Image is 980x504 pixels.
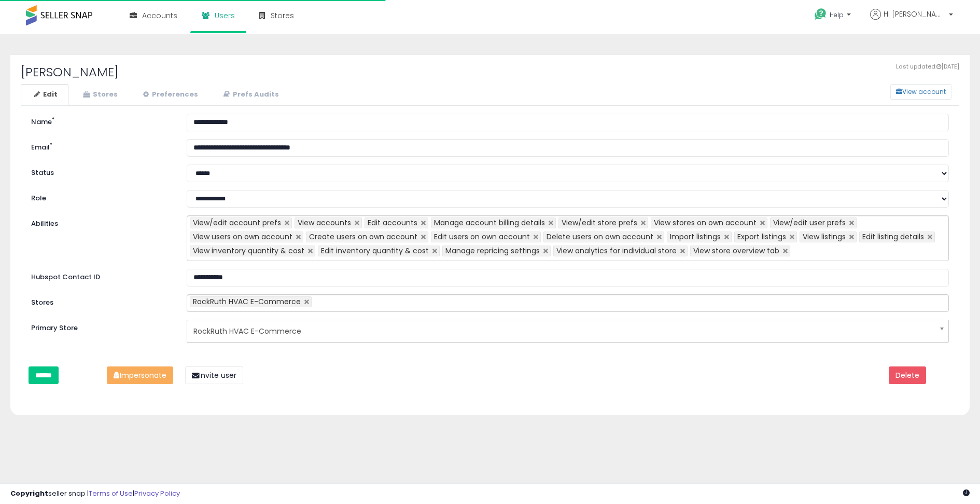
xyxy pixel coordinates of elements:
[23,320,179,333] label: Primary Store
[883,84,898,100] a: View account
[670,231,721,242] span: Import listings
[210,84,290,105] a: Prefs Audits
[547,231,653,242] span: Delete users on own account
[298,217,351,228] span: View accounts
[193,217,281,228] span: View/edit account prefs
[693,246,779,256] span: View store overview tab
[23,190,179,203] label: Role
[889,366,926,384] button: Delete
[193,231,292,242] span: View users on own account
[862,231,924,242] span: Edit listing details
[445,246,540,256] span: Manage repricing settings
[23,294,179,308] label: Stores
[556,246,677,256] span: View analytics for individual store
[368,217,417,228] span: Edit accounts
[434,231,530,242] span: Edit users on own account
[737,231,786,242] span: Export listings
[814,8,827,21] i: Get Help
[23,139,179,153] label: Email
[562,217,637,228] span: View/edit store prefs
[130,84,209,105] a: Preferences
[21,84,68,105] a: Edit
[23,114,179,127] label: Name
[434,217,545,228] span: Manage account billing details
[654,217,757,228] span: View stores on own account
[309,231,417,242] span: Create users on own account
[884,9,946,19] span: Hi [PERSON_NAME]
[10,489,180,499] div: seller snap | |
[870,9,953,32] a: Hi [PERSON_NAME]
[193,322,929,340] span: RockRuth HVAC E-Commerce
[134,488,180,498] a: Privacy Policy
[803,231,846,242] span: View listings
[69,84,129,105] a: Stores
[23,165,179,178] label: Status
[896,63,959,71] span: Last updated: [DATE]
[890,84,951,100] button: View account
[830,10,844,19] span: Help
[21,65,959,79] h2: [PERSON_NAME]
[193,246,304,256] span: View inventory quantity & cost
[107,366,173,384] button: Impersonate
[10,488,48,498] strong: Copyright
[185,366,243,384] button: Invite user
[193,296,301,307] span: RockRuth HVAC E-Commerce
[271,10,294,21] span: Stores
[215,10,235,21] span: Users
[89,488,133,498] a: Terms of Use
[142,10,177,21] span: Accounts
[31,219,58,229] label: Abilities
[321,246,429,256] span: Edit inventory quantity & cost
[23,269,179,282] label: Hubspot Contact ID
[773,217,846,228] span: View/edit user prefs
